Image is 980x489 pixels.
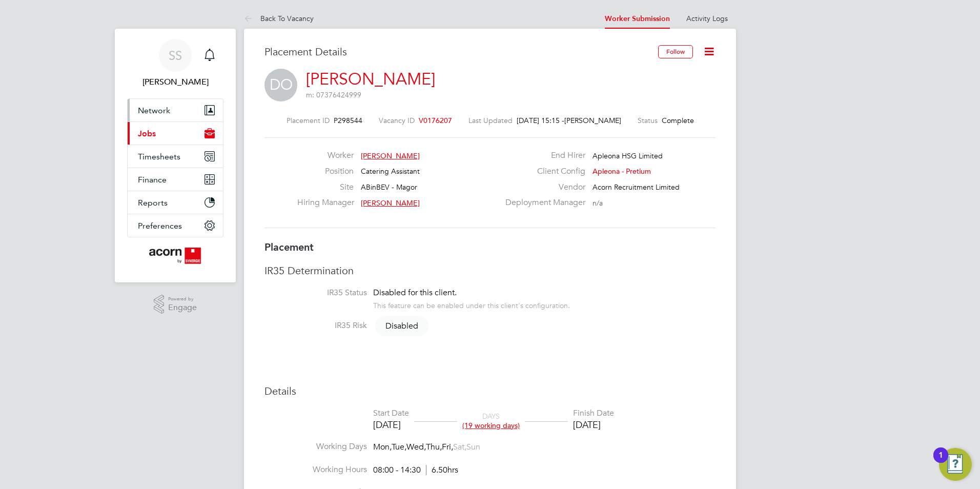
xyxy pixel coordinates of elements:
[138,106,170,115] span: Network
[297,166,354,177] label: Position
[361,151,420,160] span: [PERSON_NAME]
[442,442,453,452] span: Fri,
[419,116,452,125] span: V0176207
[264,241,314,253] b: Placement
[306,90,361,99] span: m: 07376424999
[392,442,406,452] span: Tue,
[517,116,564,125] span: [DATE] 15:15 -
[264,441,367,452] label: Working Days
[169,49,182,62] span: SS
[468,116,513,125] label: Last Updated
[939,448,972,481] button: Open Resource Center, 1 new notification
[128,214,223,237] button: Preferences
[938,455,943,468] div: 1
[361,167,420,176] span: Catering Assistant
[244,14,314,23] a: Back To Vacancy
[287,116,330,125] label: Placement ID
[297,197,354,208] label: Hiring Manager
[593,198,603,208] span: n/a
[127,248,223,264] a: Go to home page
[462,421,520,430] span: (19 working days)
[573,408,614,419] div: Finish Date
[373,419,409,431] div: [DATE]
[361,198,420,208] span: [PERSON_NAME]
[127,39,223,88] a: SS[PERSON_NAME]
[658,45,693,58] button: Follow
[373,442,392,452] span: Mon,
[662,116,694,125] span: Complete
[128,191,223,214] button: Reports
[426,442,442,452] span: Thu,
[373,465,458,476] div: 08:00 - 14:30
[128,99,223,121] button: Network
[154,295,197,314] a: Powered byEngage
[379,116,415,125] label: Vacancy ID
[334,116,362,125] span: P298544
[499,182,585,193] label: Vendor
[264,264,716,277] h3: IR35 Determination
[264,320,367,331] label: IR35 Risk
[127,76,223,88] span: Sally Smith
[138,221,182,231] span: Preferences
[593,151,663,160] span: Apleona HSG Limited
[426,465,458,475] span: 6.50hrs
[593,182,680,192] span: Acorn Recruitment Limited
[466,442,480,452] span: Sun
[373,408,409,419] div: Start Date
[638,116,658,125] label: Status
[306,69,435,89] a: [PERSON_NAME]
[264,288,367,298] label: IR35 Status
[406,442,426,452] span: Wed,
[264,69,297,101] span: DO
[128,168,223,191] button: Finance
[564,116,621,125] span: [PERSON_NAME]
[297,150,354,161] label: Worker
[264,384,716,398] h3: Details
[128,145,223,168] button: Timesheets
[168,303,197,312] span: Engage
[115,29,236,282] nav: Main navigation
[605,14,670,23] a: Worker Submission
[686,14,728,23] a: Activity Logs
[373,298,570,310] div: This feature can be enabled under this client's configuration.
[499,166,585,177] label: Client Config
[373,288,457,298] span: Disabled for this client.
[297,182,354,193] label: Site
[453,442,466,452] span: Sat,
[499,150,585,161] label: End Hirer
[264,464,367,475] label: Working Hours
[361,182,417,192] span: ABinBEV - Magor
[128,122,223,145] button: Jobs
[593,167,651,176] span: Apleona - Pretium
[264,45,650,58] h3: Placement Details
[168,295,197,303] span: Powered by
[149,248,202,264] img: acornpeople-logo-retina.png
[138,198,168,208] span: Reports
[138,152,180,161] span: Timesheets
[375,316,428,336] span: Disabled
[138,175,167,185] span: Finance
[499,197,585,208] label: Deployment Manager
[457,412,525,430] div: DAYS
[138,129,156,138] span: Jobs
[573,419,614,431] div: [DATE]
